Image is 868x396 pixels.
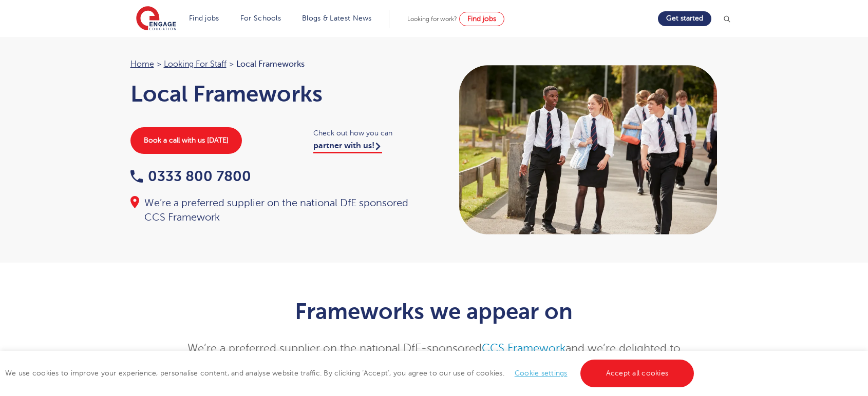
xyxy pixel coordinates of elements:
[189,14,219,22] a: Find jobs
[130,57,424,71] nav: breadcrumb
[407,15,457,23] span: Looking for work?
[515,369,568,377] a: Cookie settings
[658,11,711,26] a: Get started
[164,60,227,69] a: Looking for staff
[130,168,251,184] a: 0333 800 7800
[130,60,154,69] a: Home
[136,6,176,32] img: Engage Education
[459,12,504,26] a: Find jobs
[5,369,696,377] span: We use cookies to improve your experience, personalise content, and analyse website traffic. By c...
[130,196,424,225] div: We’re a preferred supplier on the national DfE sponsored CCS Framework
[236,57,305,71] span: Local Frameworks
[482,342,565,354] a: CCS Framework
[130,81,424,107] h1: Local Frameworks
[157,60,161,69] span: >
[130,127,242,154] a: Book a call with us [DATE]
[182,299,686,324] h1: Frameworks we appear on
[229,60,234,69] span: >
[467,15,496,23] span: Find jobs
[580,360,694,387] a: Accept all cookies
[302,14,372,22] a: Blogs & Latest News
[313,127,424,139] span: Check out how you can
[313,141,382,153] a: partner with us!
[240,14,281,22] a: For Schools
